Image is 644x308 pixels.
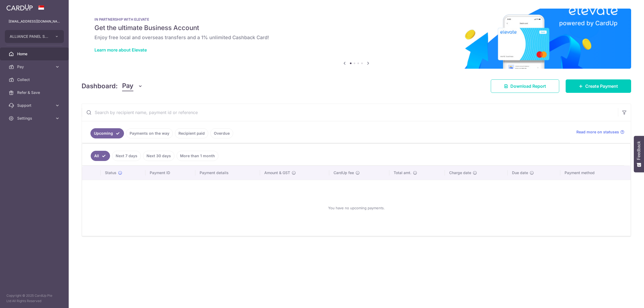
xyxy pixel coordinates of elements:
[145,166,195,180] th: Payment ID
[334,170,354,175] span: CardUp fee
[82,81,118,91] h4: Dashboard:
[143,151,174,161] a: Next 30 days
[94,47,147,53] a: Learn more about Elevate
[634,136,644,172] button: Feedback - Show survey
[17,64,53,69] span: Pay
[94,24,618,32] h5: Get the ultimate Business Account
[94,34,618,41] h6: Enjoy free local and overseas transfers and a 1% unlimited Cashback Card!
[195,166,260,180] th: Payment details
[5,30,64,43] button: ALLIANCE PANEL SYSTEM PTE. LTD.
[210,128,233,138] a: Overdue
[585,83,618,89] span: Create Payment
[90,128,124,138] a: Upcoming
[82,104,618,121] input: Search by recipient name, payment id or reference
[394,170,411,175] span: Total amt.
[264,170,290,175] span: Amount & GST
[175,128,208,138] a: Recipient paid
[126,128,173,138] a: Payments on the way
[17,77,53,82] span: Collect
[91,151,110,161] a: All
[10,34,49,39] span: ALLIANCE PANEL SYSTEM PTE. LTD.
[512,170,528,175] span: Due date
[491,79,559,93] a: Download Report
[105,170,116,175] span: Status
[6,4,33,11] img: CardUp
[17,90,53,95] span: Refer & Save
[510,83,546,89] span: Download Report
[17,103,53,108] span: Support
[17,116,53,121] span: Settings
[9,19,60,24] p: [EMAIL_ADDRESS][DOMAIN_NAME]
[449,170,471,175] span: Charge date
[566,79,631,93] a: Create Payment
[17,51,53,57] span: Home
[177,151,218,161] a: More than 1 month
[112,151,141,161] a: Next 7 days
[122,81,143,91] button: Pay
[636,141,641,160] span: Feedback
[576,129,619,135] span: Read more on statuses
[560,166,631,180] th: Payment method
[89,184,624,232] div: You have no upcoming payments.
[82,9,631,69] img: Renovation banner
[94,17,618,21] p: IN PARTNERSHIP WITH ELEVATE
[576,129,624,135] a: Read more on statuses
[122,81,133,91] span: Pay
